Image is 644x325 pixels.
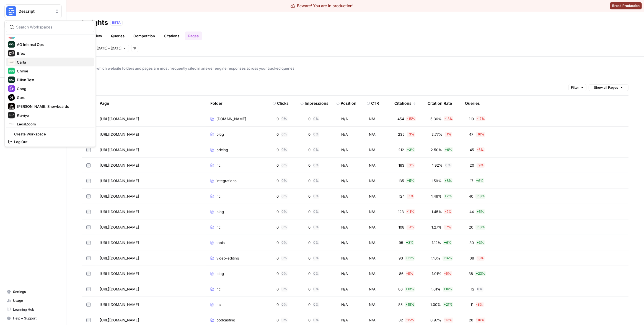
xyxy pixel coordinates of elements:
[610,2,642,9] button: Break Production
[369,209,376,214] span: N/A
[308,240,311,245] span: 0
[281,225,288,230] span: 0 %
[471,286,475,292] span: 12
[476,178,484,183] span: + 6 %
[470,240,474,245] span: 30
[216,116,246,122] span: [DOMAIN_NAME]
[470,147,474,153] span: 45
[161,32,183,40] a: Citations
[276,132,279,137] span: 0
[276,162,279,168] span: 0
[216,271,224,276] span: blog
[445,132,452,137] span: - 1 %
[476,209,485,214] span: + 5 %
[399,271,404,276] span: 86
[308,162,311,168] span: 0
[369,302,376,307] span: N/A
[443,287,453,292] span: + 16 %
[17,95,90,100] span: Guru
[369,193,376,199] span: N/A
[8,32,15,39] img: Alliance Logo
[475,271,486,276] span: + 23 %
[431,302,441,307] span: 1.00%
[369,224,376,230] span: N/A
[431,209,442,214] span: 1.45%
[371,101,379,106] div: CTR
[445,163,452,168] span: 0 %
[281,302,288,307] span: 0 %
[406,240,414,245] span: + 3 %
[185,32,202,40] a: Pages
[313,116,319,121] span: 0 %
[6,138,94,146] a: Log Out
[443,240,452,245] span: + 6 %
[82,18,108,27] div: Insights
[17,104,90,109] span: [PERSON_NAME] Snowboards
[476,132,485,137] span: - 16 %
[407,163,415,168] span: - 3 %
[17,51,90,56] span: Brex
[6,130,94,138] a: Create Workspace
[216,147,228,153] span: pricing
[100,147,139,153] span: [URL][DOMAIN_NAME]
[216,178,237,184] span: integrations
[305,101,329,106] div: Impressions
[407,132,415,137] span: - 3 %
[216,162,221,168] span: hc
[443,256,453,261] span: + 14 %
[471,302,474,307] span: 11
[308,302,311,307] span: 0
[216,255,239,261] span: video-editing
[399,240,404,245] span: 95
[100,178,139,184] span: [URL][DOMAIN_NAME]
[281,256,288,261] span: 0 %
[4,20,96,147] div: Workspace: Descript
[19,9,52,14] span: Descript
[369,116,376,122] span: N/A
[431,178,442,184] span: 1.59%
[276,286,279,292] span: 0
[281,147,288,152] span: 0 %
[444,178,452,183] span: + 8 %
[341,178,348,184] span: N/A
[100,240,139,245] span: [URL][DOMAIN_NAME]
[13,316,59,321] span: Help + Support
[281,132,288,137] span: 0 %
[444,116,453,121] span: - 13 %
[8,68,15,74] img: Chime Logo
[313,225,319,230] span: 0 %
[469,132,474,137] span: 47
[369,132,376,137] span: N/A
[444,209,452,214] span: - 9 %
[308,209,311,214] span: 0
[4,296,62,305] a: Usage
[394,96,416,111] div: Citations
[469,193,473,199] span: 40
[100,193,139,199] span: [URL][DOMAIN_NAME]
[475,194,485,199] span: + 18 %
[313,178,319,183] span: 0 %
[281,116,288,121] span: 0 %
[369,240,376,245] span: N/A
[341,132,348,137] span: N/A
[210,96,223,111] div: Folder
[476,302,484,307] span: - 8 %
[406,116,416,121] span: - 15 %
[369,178,376,184] span: N/A
[100,132,139,137] span: [URL][DOMAIN_NAME]
[369,317,376,323] span: N/A
[341,116,348,122] span: N/A
[281,287,288,292] span: 0 %
[8,103,15,110] img: Jones Snowboards Logo
[14,131,90,137] span: Create Workspace
[17,121,90,127] span: LegalZoom
[369,255,376,261] span: N/A
[405,256,415,261] span: + 11 %
[17,59,90,65] span: Carta
[432,271,442,276] span: 1.01%
[444,194,452,199] span: + 2 %
[313,163,319,168] span: 0 %
[17,42,90,47] span: AO Internal Ops
[405,287,415,292] span: + 13 %
[276,178,279,184] span: 0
